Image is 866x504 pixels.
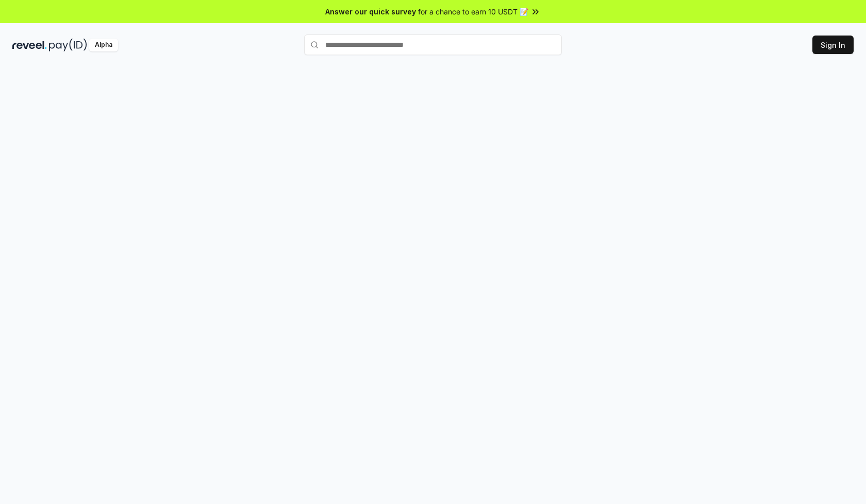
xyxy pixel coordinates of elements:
[12,39,47,51] img: reveel_dark
[418,6,528,17] span: for a chance to earn 10 USDT 📝
[812,36,854,54] button: Sign In
[89,39,118,51] div: Alpha
[49,39,87,51] img: pay_id
[325,6,416,17] span: Answer our quick survey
